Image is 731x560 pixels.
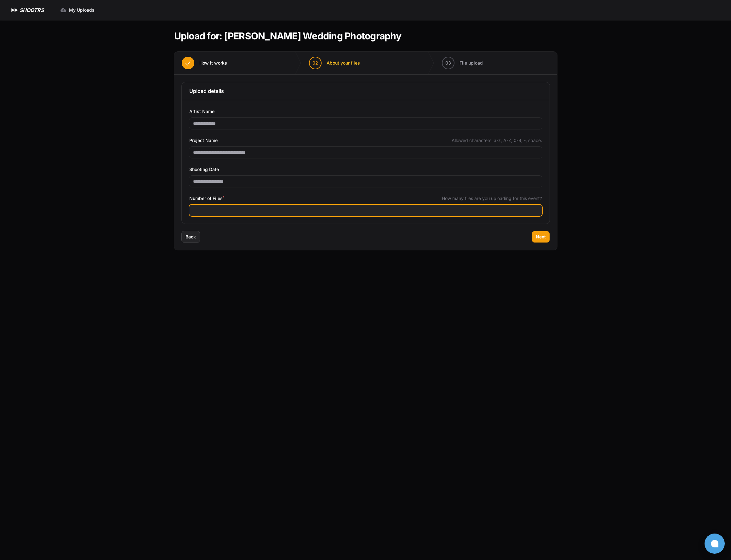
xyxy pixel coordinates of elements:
span: Back [186,234,196,240]
span: Allowed characters: a-z, A-Z, 0-9, -, space. [452,137,542,144]
span: How it works [199,60,227,66]
span: Number of Files [189,195,224,202]
a: SHOOTRS SHOOTRS [10,6,44,14]
span: 02 [312,60,318,66]
button: 03 File upload [434,52,490,74]
img: SHOOTRS [10,6,20,14]
span: Shooting Date [189,166,219,173]
button: Next [532,231,550,243]
span: About your files [327,60,360,66]
h1: SHOOTRS [20,6,44,14]
button: Back [182,231,200,243]
span: Project Name [189,137,218,144]
h1: Upload for: [PERSON_NAME] Wedding Photography [174,30,401,42]
span: File upload [460,60,483,66]
h3: Upload details [189,87,542,95]
span: My Uploads [69,7,94,13]
a: My Uploads [56,4,98,16]
span: 03 [445,60,451,66]
button: How it works [174,52,235,74]
button: Open chat window [705,534,725,554]
span: Artist Name [189,108,214,115]
button: 02 About your files [301,52,368,74]
span: How many files are you uploading for this event? [442,195,542,202]
span: Next [536,234,546,240]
